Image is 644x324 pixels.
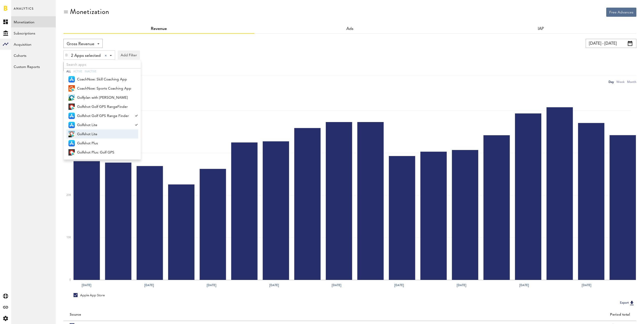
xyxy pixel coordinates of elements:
[72,107,75,110] img: 17.png
[356,313,630,317] div: Period total
[77,112,131,120] span: Golfshot Golf GPS Range Finder
[77,148,131,157] span: Golfshot Plus: Golf GPS
[68,94,75,101] img: sBPeqS6XAcNXYiGp6eff5ihk_aIia0HG7q23RzlLlG3UvEseAchHCstpU1aPnIK6Zg
[609,79,614,84] div: Day
[64,60,141,69] input: Search apps
[616,79,624,84] div: Week
[77,93,131,102] span: Golfplan with [PERSON_NAME]
[65,53,68,57] img: trash_awesome_blue.svg
[66,236,71,239] text: 10K
[66,75,133,84] a: CoachNow: Skill Coaching App
[66,129,133,139] a: Golfshot Lite
[66,102,133,111] a: Golfshot Golf GPS RangeFinder
[538,27,544,31] a: IAP
[118,50,140,60] button: Add Filter
[85,69,96,75] div: Inactive
[66,139,133,148] a: Golfshot Plus
[77,130,131,139] span: Golfshot Lite
[69,279,71,281] text: 0
[457,283,467,287] text: [DATE]
[68,131,75,137] img: a11NXiQTRNSXhrAMvtN-2slz3VkCtde3tPM6Zm9MgPNPABo-zWWBvkmQmOQm8mMzBJY
[68,149,75,156] img: qo9Ua-kR-mJh2mDZAFTx63M3e_ysg5da39QDrh9gHco8-Wy0ARAsrZgd-3XanziKTNQl
[64,51,69,59] div: Delete
[68,113,75,119] img: 21.png
[627,79,636,84] div: Month
[66,93,133,102] a: Golfplan with [PERSON_NAME]
[68,122,75,128] img: 21.png
[11,4,29,8] span: Support
[72,134,75,137] img: 17.png
[72,98,75,101] img: 17.png
[582,283,592,287] text: [DATE]
[66,84,133,93] a: CoachNow: Sports Coaching App
[14,6,34,16] span: Analytics
[82,283,91,287] text: [DATE]
[11,61,56,72] a: Custom Reports
[77,75,131,84] span: CoachNow: Skill Coaching App
[70,313,81,317] div: Source
[77,121,131,129] span: Golfshot Lite
[151,27,167,31] a: Revenue
[72,152,75,156] img: 17.png
[68,76,75,82] img: 21.png
[105,55,107,57] div: Clear
[68,140,75,146] img: 21.png
[269,283,279,287] text: [DATE]
[67,40,94,48] span: Gross Revenue
[77,84,131,93] span: CoachNow: Sports Coaching App
[11,27,56,39] a: Subscriptions
[72,89,75,92] img: 17.png
[71,52,101,60] span: 2 Apps selected
[629,300,635,306] img: Export
[207,283,217,287] text: [DATE]
[11,39,56,50] a: Acquisition
[520,283,529,287] text: [DATE]
[346,27,353,31] a: Ads
[66,194,71,197] text: 20K
[66,111,133,120] a: Golfshot Golf GPS Range Finder
[618,300,636,306] button: Export
[11,16,56,27] a: Monetization
[70,8,109,16] div: Monetization
[73,69,82,75] div: Active
[74,293,105,298] div: Apple App Store
[11,50,56,61] a: Cohorts
[606,8,636,17] button: Free Advances
[66,120,133,129] a: Golfshot Lite
[66,148,133,157] a: Golfshot Plus: Golf GPS
[68,85,75,92] img: 2Xbc31OCI-Vjec7zXvAE2OM2ObFaU9b1-f7yXthkulAYejON_ZuzouX1xWJgL0G7oZ0
[144,283,154,287] text: [DATE]
[394,283,404,287] text: [DATE]
[77,103,131,111] span: Golfshot Golf GPS RangeFinder
[68,104,75,110] img: 9UIL7DXlNAIIFEZzCGWNoqib7oEsivjZRLL_hB0ZyHGU9BuA-VfhrlfGZ8low1eCl7KE
[77,139,131,148] span: Golfshot Plus
[66,69,71,75] div: All
[332,283,342,287] text: [DATE]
